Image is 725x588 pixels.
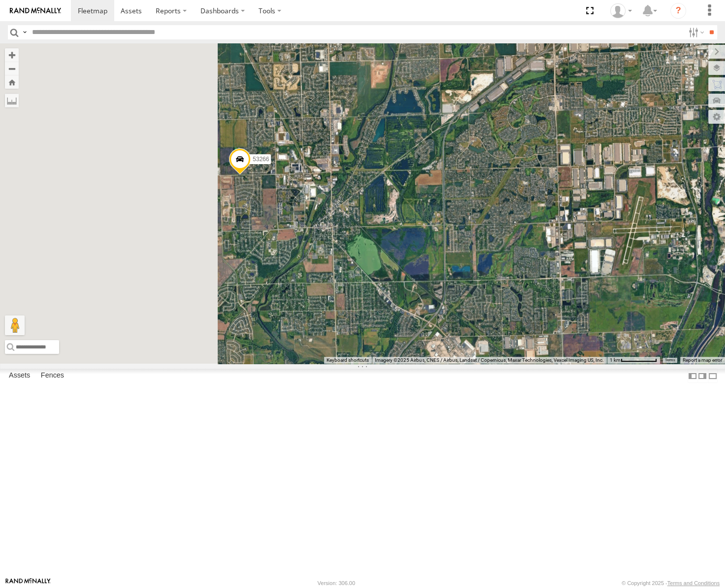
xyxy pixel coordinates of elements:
span: 1 km [610,357,621,363]
label: Search Filter Options [685,25,706,39]
label: Dock Summary Table to the Right [697,369,707,383]
span: Imagery ©2025 Airbus, CNES / Airbus, Landsat / Copernicus, Maxar Technologies, Vexcel Imaging US,... [375,357,604,363]
a: Terms and Conditions [667,580,720,586]
div: Version: 306.00 [318,580,355,586]
label: Map Settings [708,110,725,124]
button: Zoom out [5,62,19,75]
a: Terms (opens in new tab) [665,358,675,362]
div: © Copyright 2025 - [622,580,720,586]
label: Search Query [21,25,29,39]
button: Map Scale: 1 km per 70 pixels [607,357,660,364]
button: Drag Pegman onto the map to open Street View [5,315,25,335]
label: Dock Summary Table to the Left [688,369,697,383]
label: Measure [5,94,19,107]
img: rand-logo.svg [10,7,61,14]
span: 53266 [253,156,269,163]
label: Fences [36,369,69,383]
label: Hide Summary Table [708,369,718,383]
a: Report a map error [683,357,722,363]
a: Visit our Website [5,578,51,588]
button: Zoom in [5,48,19,62]
button: Keyboard shortcuts [327,357,369,364]
button: Zoom Home [5,75,19,89]
label: Assets [4,369,35,383]
i: ? [670,3,686,19]
div: Miky Transport [607,3,635,18]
